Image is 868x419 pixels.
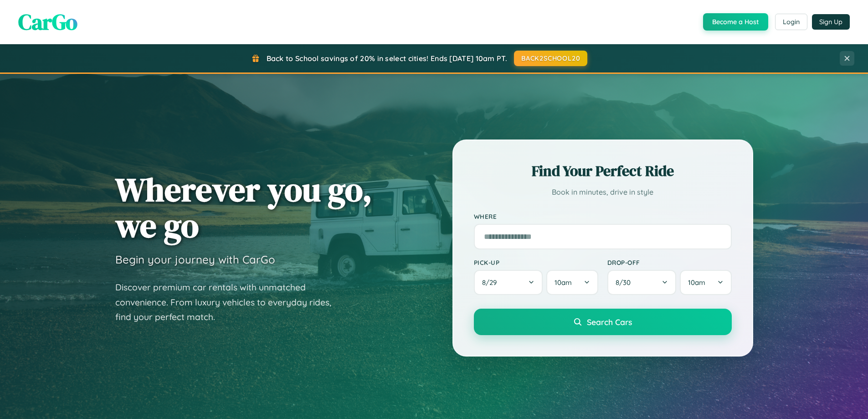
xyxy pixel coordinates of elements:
span: CarGo [18,7,77,37]
p: Book in minutes, drive in style [474,186,732,199]
span: Back to School savings of 20% in select cities! Ends [DATE] 10am PT. [267,54,507,63]
button: Search Cars [474,309,732,335]
span: Search Cars [587,317,632,327]
button: Login [775,14,807,30]
button: Become a Host [703,13,768,31]
button: 8/29 [474,270,543,295]
span: 10am [555,278,572,287]
h3: Begin your journey with CarGo [115,253,275,266]
button: BACK2SCHOOL20 [514,51,587,66]
p: Discover premium car rentals with unmatched convenience. From luxury vehicles to everyday rides, ... [115,280,343,325]
button: Sign Up [812,14,850,30]
span: 10am [688,278,705,287]
label: Drop-off [607,259,732,266]
button: 10am [680,270,731,295]
button: 10am [546,270,598,295]
h1: Wherever you go, we go [115,171,372,243]
label: Where [474,212,732,220]
span: 8 / 30 [616,278,635,287]
label: Pick-up [474,259,598,266]
span: 8 / 29 [482,278,501,287]
button: 8/30 [607,270,677,295]
h2: Find Your Perfect Ride [474,161,732,181]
